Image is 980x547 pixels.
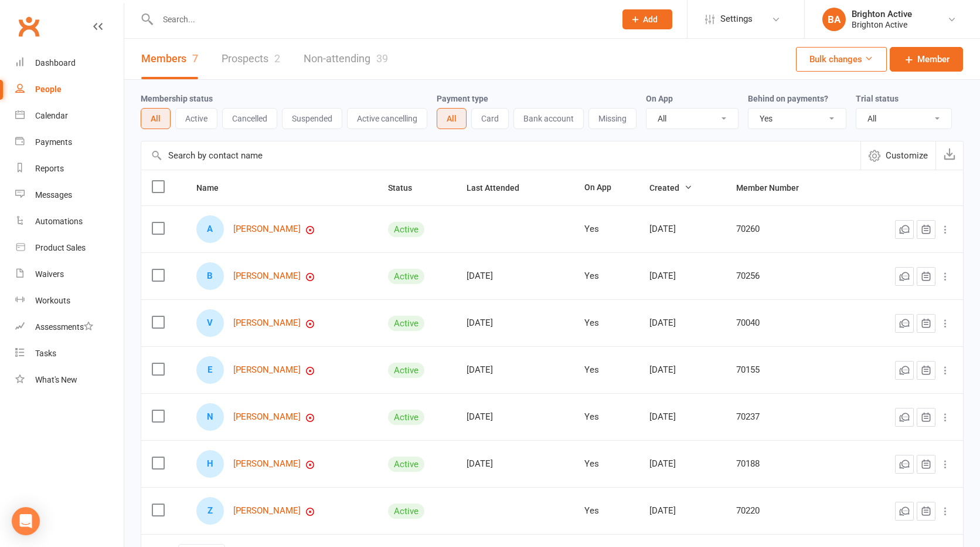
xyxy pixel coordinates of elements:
[233,365,301,375] a: [PERSON_NAME]
[649,183,692,193] span: Created
[720,6,753,32] span: Settings
[35,296,70,305] div: Workouts
[736,224,846,234] div: 70260
[649,365,715,375] div: [DATE]
[141,108,171,129] button: All
[649,318,715,328] div: [DATE]
[584,365,628,375] div: Yes
[467,271,563,281] div: [DATE]
[12,507,40,535] div: Open Intercom Messenger
[852,9,912,19] div: Brighton Active
[388,363,424,378] div: Active
[622,9,672,29] button: Add
[196,262,224,290] div: Barshat
[822,8,846,31] div: BA
[233,412,301,422] a: [PERSON_NAME]
[196,403,224,431] div: Niroeni
[748,94,828,103] label: Behind on payments?
[388,457,424,472] div: Active
[376,52,388,65] div: 39
[35,243,86,252] div: Product Sales
[35,349,56,358] div: Tasks
[15,182,124,208] a: Messages
[649,271,715,281] div: [DATE]
[646,94,673,103] label: On App
[886,148,928,163] span: Customize
[347,108,427,129] button: Active cancelling
[141,141,860,170] input: Search by contact name
[736,365,846,375] div: 70155
[14,12,43,41] a: Clubworx
[196,181,232,195] button: Name
[233,459,301,469] a: [PERSON_NAME]
[35,164,64,173] div: Reports
[467,181,532,195] button: Last Attended
[196,497,224,525] div: Zarko
[388,183,425,193] span: Status
[584,224,628,234] div: Yes
[15,367,124,393] a: What's New
[222,39,280,79] a: Prospects2
[222,108,277,129] button: Cancelled
[388,269,424,284] div: Active
[15,50,124,76] a: Dashboard
[736,183,812,193] span: Member Number
[35,375,77,384] div: What's New
[471,108,509,129] button: Card
[388,222,424,237] div: Active
[15,208,124,235] a: Automations
[649,506,715,516] div: [DATE]
[15,288,124,314] a: Workouts
[736,181,812,195] button: Member Number
[15,261,124,288] a: Waivers
[35,190,72,200] div: Messages
[15,235,124,261] a: Product Sales
[852,19,912,30] div: Brighton Active
[141,39,198,79] a: Members7
[584,412,628,422] div: Yes
[796,47,887,72] button: Bulk changes
[736,271,846,281] div: 70256
[437,94,488,103] label: Payment type
[649,459,715,469] div: [DATE]
[35,111,68,120] div: Calendar
[513,108,584,129] button: Bank account
[35,217,83,226] div: Automations
[388,316,424,331] div: Active
[35,58,76,67] div: Dashboard
[736,506,846,516] div: 70220
[388,181,425,195] button: Status
[467,365,563,375] div: [DATE]
[437,108,467,129] button: All
[649,224,715,234] div: [DATE]
[860,141,935,170] button: Customize
[274,52,280,65] div: 2
[584,271,628,281] div: Yes
[196,356,224,384] div: Elizabeth
[192,52,198,65] div: 7
[35,322,93,332] div: Assessments
[15,129,124,156] a: Payments
[175,108,217,129] button: Active
[467,412,563,422] div: [DATE]
[35,137,72,147] div: Payments
[233,318,301,328] a: [PERSON_NAME]
[856,94,899,103] label: Trial status
[736,318,846,328] div: 70040
[15,76,124,103] a: People
[233,506,301,516] a: [PERSON_NAME]
[141,94,213,103] label: Membership status
[304,39,388,79] a: Non-attending39
[15,314,124,340] a: Assessments
[574,170,639,205] th: On App
[643,15,658,24] span: Add
[196,450,224,478] div: Helen Haile
[649,412,715,422] div: [DATE]
[233,224,301,234] a: [PERSON_NAME]
[467,459,563,469] div: [DATE]
[584,459,628,469] div: Yes
[35,85,62,94] div: People
[736,412,846,422] div: 70237
[15,340,124,367] a: Tasks
[467,183,532,193] span: Last Attended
